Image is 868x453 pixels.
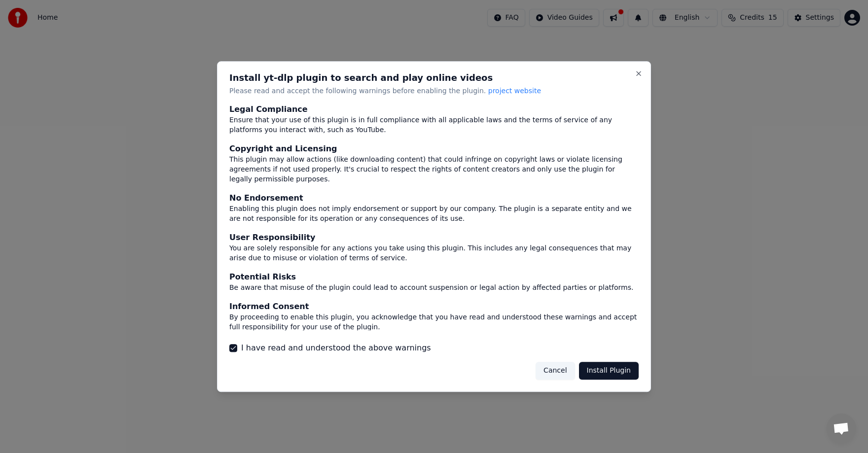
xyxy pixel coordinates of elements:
span: project website [488,87,541,95]
div: User Responsibility [229,232,639,244]
div: Enabling this plugin does not imply endorsement or support by our company. The plugin is a separa... [229,205,639,224]
div: Potential Risks [229,272,639,283]
div: Be aware that misuse of the plugin could lead to account suspension or legal action by affected p... [229,283,639,293]
p: Please read and accept the following warnings before enabling the plugin. [229,86,639,96]
div: Copyright and Licensing [229,143,639,155]
div: Ensure that your use of this plugin is in full compliance with all applicable laws and the terms ... [229,116,639,136]
h2: Install yt-dlp plugin to search and play online videos [229,73,639,82]
label: I have read and understood the above warnings [241,342,431,354]
div: You are solely responsible for any actions you take using this plugin. This includes any legal co... [229,244,639,264]
div: This plugin may allow actions (like downloading content) that could infringe on copyright laws or... [229,155,639,185]
button: Install Plugin [579,362,639,380]
button: Cancel [536,362,575,380]
div: By proceeding to enable this plugin, you acknowledge that you have read and understood these warn... [229,313,639,333]
div: Legal Compliance [229,104,639,116]
div: Informed Consent [229,301,639,313]
div: No Endorsement [229,193,639,205]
